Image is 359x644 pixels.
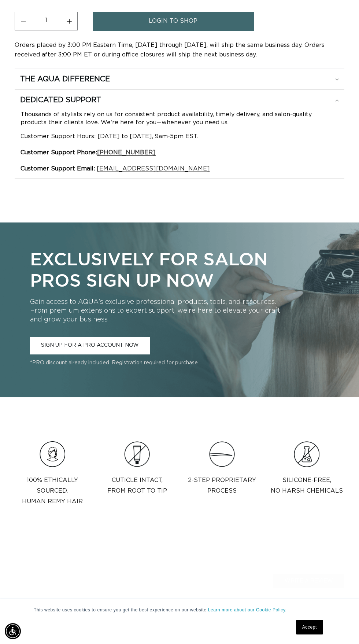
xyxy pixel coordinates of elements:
[20,74,110,84] h2: The Aqua Difference
[34,607,325,613] p: This website uses cookies to ensure you get the best experience on our website.
[21,110,338,126] p: Thousands of stylists rely on us for consistent product availability, timely delivery, and salon-...
[30,337,150,354] a: SIGN UP FOR A PRO ACCOUNT NOW
[208,607,287,612] a: Learn more about our Cookie Policy.
[188,475,256,496] p: 2-step proprietary process
[124,441,150,467] img: Clip_path_group_3e966cc6-585a-453a-be60-cd6cdacd677c.png
[93,12,254,30] a: login to shop
[273,574,344,588] a: Write a Review
[40,441,65,467] img: Hair_Icon_a70f8c6f-f1c4-41e1-8dbd-f323a2e654e6.png
[296,620,323,634] a: Accept
[21,166,95,172] strong: Customer Support Email:
[20,598,339,609] p: There are no reviews yet.
[15,42,325,58] span: Orders placed by 3:00 PM Eastern Time, [DATE] through [DATE], will ship the same business day. Or...
[15,69,344,89] summary: The Aqua Difference
[30,359,282,367] p: *PRO discount already included. Registration required for purchase
[30,298,282,324] p: Gain access to AQUA's exclusive professional products, tools, and resources. From premium extensi...
[30,248,282,290] p: Exclusively for Salon Pros Sign Up Now
[271,475,343,496] p: Silicone-Free, No Harsh Chemicals
[15,475,90,507] p: 100% Ethically sourced, Human Remy Hair
[21,132,338,173] p: Customer Support Hours: [DATE] to [DATE], 9am-5pm EST.
[15,90,344,110] summary: Dedicated Support
[294,441,319,467] img: Group.png
[209,441,235,467] img: Clip_path_group_11631e23-4577-42dd-b462-36179a27abaf.png
[149,12,197,30] span: login to shop
[97,166,210,172] a: [EMAIL_ADDRESS][DOMAIN_NAME]
[21,150,97,155] strong: Customer Support Phone:
[5,623,21,639] div: Accessibility Menu
[107,475,167,496] p: Cuticle intact, from root to tip
[20,95,101,105] h2: Dedicated Support
[97,150,156,155] a: [PHONE_NUMBER]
